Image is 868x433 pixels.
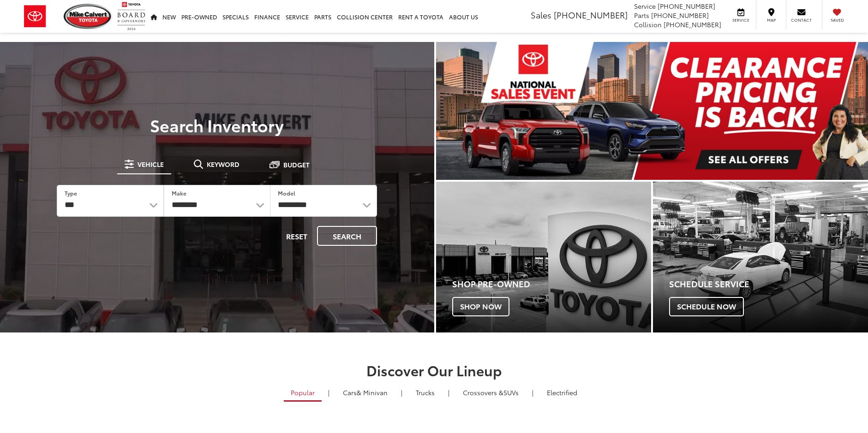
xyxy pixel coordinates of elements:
[653,182,868,332] div: Toyota
[634,20,662,29] span: Collision
[827,17,847,23] span: Saved
[634,1,656,11] span: Service
[651,11,709,20] span: [PHONE_NUMBER]
[452,279,651,289] h4: Shop Pre-Owned
[399,388,405,397] li: |
[669,279,868,289] h4: Schedule Service
[207,161,239,167] span: Keyword
[283,161,310,168] span: Budget
[531,9,551,21] span: Sales
[172,189,186,197] label: Make
[317,226,377,246] button: Search
[791,17,812,23] span: Contact
[409,385,442,400] a: Trucks
[530,388,536,397] li: |
[540,385,584,400] a: Electrified
[64,4,113,29] img: Mike Calvert Toyota
[138,161,164,167] span: Vehicle
[730,17,751,23] span: Service
[452,297,509,316] span: Shop Now
[278,189,295,197] label: Model
[278,226,315,246] button: Reset
[109,362,760,378] h2: Discover Our Lineup
[664,20,721,29] span: [PHONE_NUMBER]
[761,17,781,23] span: Map
[669,297,744,316] span: Schedule Now
[326,388,332,397] li: |
[65,189,77,197] label: Type
[463,388,503,397] span: Crossovers &
[436,182,651,332] div: Toyota
[658,1,715,11] span: [PHONE_NUMBER]
[446,388,452,397] li: |
[634,11,649,20] span: Parts
[336,385,395,400] a: Cars
[653,182,868,332] a: Schedule Service Schedule Now
[357,388,388,397] span: & Minivan
[39,116,395,134] h3: Search Inventory
[456,385,526,400] a: SUVs
[436,182,651,332] a: Shop Pre-Owned Shop Now
[554,9,628,21] span: [PHONE_NUMBER]
[284,385,322,402] a: Popular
